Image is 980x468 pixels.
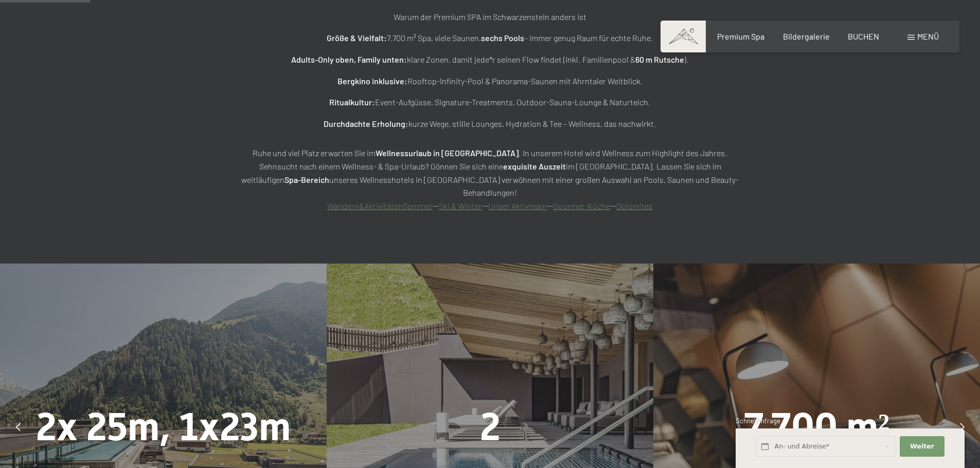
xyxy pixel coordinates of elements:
[910,442,934,451] span: Weiter
[284,175,329,184] strong: Spa-Bereich
[717,31,764,41] a: Premium Spa
[900,436,944,457] button: Weiter
[233,31,747,45] p: 7.700 m² Spa, viele Saunen, – immer genug Raum für echte Ruhe.
[848,31,879,41] a: BUCHEN
[233,117,747,130] p: kurze Wege, stille Lounges, Hydration & Tee – Wellness, das nachwirkt.
[439,201,482,211] a: Ski & Winter
[324,119,408,128] strong: Durchdachte Erholung:
[553,201,610,211] a: Gourmet-Küche
[233,10,747,24] p: Warum der Premium SPA im Schwarzenstein anders ist
[480,404,501,450] span: 2
[503,161,566,171] strong: exquisite Auszeit
[744,404,890,450] span: 7.700 m²
[488,201,547,211] a: Unser Aktivteam
[736,417,780,425] span: Schnellanfrage
[233,96,747,109] p: Event-Aufgüsse, Signature-Treatments, Outdoor-Sauna-Lounge & Naturteich.
[635,54,684,64] strong: 60 m Rutsche
[337,76,407,86] strong: Bergkino inklusive:
[233,74,747,88] p: Rooftop-Infinity-Pool & Panorama-Saunen mit Ahrntaler Weitblick.
[376,148,519,158] strong: Wellnessurlaub in [GEOGRAPHIC_DATA]
[233,146,747,212] p: Ruhe und viel Platz erwarten Sie im . In unserem Hotel wird Wellness zum Highlight des Jahres. Se...
[327,33,387,43] strong: Größe & Vielfalt:
[233,53,747,66] p: klare Zonen, damit jede*r seinen Flow findet (inkl. Familienpool & ).
[329,97,375,107] strong: Ritualkultur:
[783,31,830,41] a: Bildergalerie
[917,31,939,41] span: Menü
[481,33,524,43] strong: sechs Pools
[291,54,407,64] strong: Adults-Only oben, Family unten:
[616,201,653,211] a: Dolomites
[327,201,433,211] a: Wandern&AktivitätenSommer
[36,404,291,450] span: 2x 25m, 1x23m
